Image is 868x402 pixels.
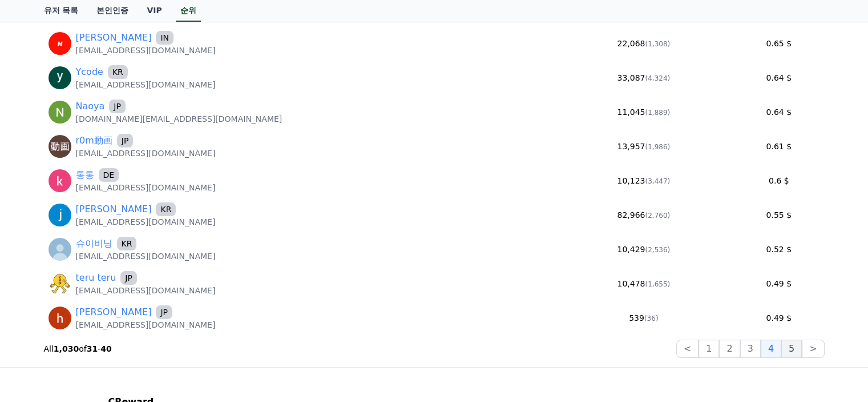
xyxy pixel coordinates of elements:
[49,307,71,329] img: https://lh3.googleusercontent.com/a/ACg8ocLKAvqLL6oSDr078_KfJflhpVT1zBHHvv3gIFCTJLfmnQRYgQ=s96-c
[3,321,75,349] a: Home
[76,113,282,125] p: [DOMAIN_NAME][EMAIL_ADDRESS][DOMAIN_NAME]
[554,232,733,266] td: 10,429
[733,95,825,129] td: 0.64 $
[76,271,116,285] a: teru teru
[49,272,71,295] img: https://lh3.googleusercontent.com/a/ACg8ocInbsarsBwaGz6uD2KYcdRWR0Zi81cgQ2RjLsTTP6BNHN9DSug=s96-c
[29,338,49,347] span: Home
[554,95,733,129] td: 11,045
[76,168,94,182] a: 통통
[554,266,733,301] td: 10,478
[554,164,733,198] td: 10,123
[99,168,119,182] span: DE
[169,338,197,347] span: Settings
[733,26,825,61] td: 0.65 $
[147,321,219,349] a: Settings
[76,202,152,216] a: [PERSON_NAME]
[645,212,670,220] span: (2,760)
[76,45,216,56] p: [EMAIL_ADDRESS][DOMAIN_NAME]
[554,198,733,232] td: 82,966
[733,232,825,266] td: 0.52 $
[733,266,825,301] td: 0.49 $
[644,315,659,323] span: (36)
[76,148,216,159] p: [EMAIL_ADDRESS][DOMAIN_NAME]
[733,164,825,198] td: 0.6 $
[676,340,699,358] button: <
[76,285,216,296] p: [EMAIL_ADDRESS][DOMAIN_NAME]
[733,198,825,232] td: 0.55 $
[699,340,719,358] button: 1
[49,32,71,55] img: https://lh3.googleusercontent.com/a/ACg8ocK6o0fCofFZMXaD0tWOdyBbmJ3D8oleYyj4Nkd9g64qlagD_Ss=s96-c
[76,182,216,193] p: [EMAIL_ADDRESS][DOMAIN_NAME]
[554,61,733,95] td: 33,087
[117,237,137,250] span: KR
[76,31,152,45] a: [PERSON_NAME]
[95,339,128,348] span: Messages
[761,340,781,358] button: 4
[75,321,147,349] a: Messages
[645,246,670,254] span: (2,536)
[87,344,98,353] strong: 31
[802,340,824,358] button: >
[645,74,670,82] span: (4,324)
[76,237,112,250] a: 슈이비닝
[645,280,670,288] span: (1,655)
[645,109,670,117] span: (1,889)
[100,344,111,353] strong: 40
[554,26,733,61] td: 22,068
[645,177,670,185] span: (3,447)
[76,250,216,262] p: [EMAIL_ADDRESS][DOMAIN_NAME]
[49,101,71,124] img: https://lh3.googleusercontent.com/a/ACg8ocLOeX398BO_8Pc7_cCgC-DjSTSM1MQCd-E7iYePrREgpIsT2A=s96-c
[44,343,112,355] p: All of -
[554,301,733,335] td: 539
[76,79,216,90] p: [EMAIL_ADDRESS][DOMAIN_NAME]
[156,305,172,319] span: JP
[117,134,134,148] span: JP
[76,134,112,148] a: r0m動画
[76,99,105,113] a: Naoya
[49,135,71,158] img: https://lh3.googleusercontent.com/a/ACg8ocKJxEBm9Op-k1jbsxBTJKKmuVgcQax2Z6pdF8X0bv_wtGF3yg=s96-c
[733,129,825,164] td: 0.61 $
[740,340,761,358] button: 3
[49,66,71,89] img: https://lh3.googleusercontent.com/a/ACg8ocIxRtxopCShtTDOUU__9upKbU8sd6GsPfdQpS_CiiayQApeKQ=s96-c
[733,301,825,335] td: 0.49 $
[49,238,71,261] img: http://img1.kakaocdn.net/thumb/R640x640.q70/?fname=http://t1.kakaocdn.net/account_images/default_...
[156,202,176,216] span: KR
[76,65,103,79] a: Ycode
[76,305,152,319] a: [PERSON_NAME]
[645,40,670,48] span: (1,308)
[781,340,802,358] button: 5
[49,169,71,192] img: https://lh3.googleusercontent.com/a/ACg8ocIBnWwqV0eXG_KuFoolGCfr3AxDWXc-3Vl4NaZtHcYys-323Q=s96-c
[76,216,216,228] p: [EMAIL_ADDRESS][DOMAIN_NAME]
[733,61,825,95] td: 0.64 $
[109,99,126,113] span: JP
[49,204,71,226] img: https://lh3.googleusercontent.com/a/ACg8ocIt0ydkE3obCPUm87_ziT833SW9mbspwqfb8T1DleSzxWQYhQ=s96-c
[554,129,733,164] td: 13,957
[120,271,137,285] span: JP
[719,340,740,358] button: 2
[76,319,216,331] p: [EMAIL_ADDRESS][DOMAIN_NAME]
[108,65,128,79] span: KR
[156,31,173,45] span: IN
[54,344,79,353] strong: 1,030
[645,143,670,151] span: (1,986)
